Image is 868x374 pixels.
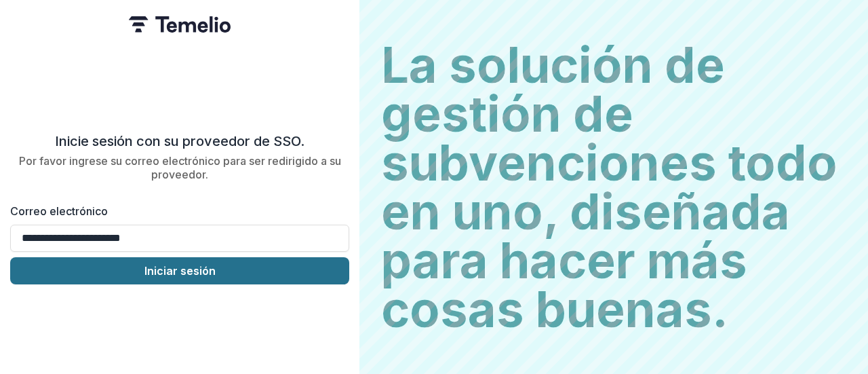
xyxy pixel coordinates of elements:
font: Iniciar sesión [144,264,216,278]
font: Inicie sesión con su proveedor de SSO. [55,133,304,149]
img: Temelio [129,16,231,33]
button: Iniciar sesión [10,257,349,284]
font: Por favor ingrese su correo electrónico para ser redirigido a su proveedor. [19,154,341,181]
font: Correo electrónico [10,204,108,218]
